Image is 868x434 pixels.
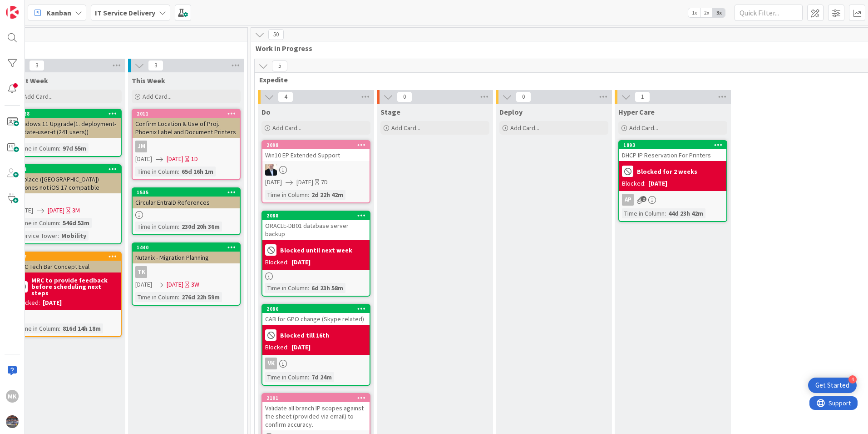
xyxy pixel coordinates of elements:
[19,1,41,12] span: Support
[308,190,309,200] span: :
[265,257,289,267] div: Blocked:
[133,188,240,197] div: 1535
[179,167,216,177] div: 65d 16h 1m
[266,142,370,148] div: 2098
[135,154,152,164] span: [DATE]
[619,141,726,149] div: 1893
[31,277,118,296] b: MRC to provide feedback before scheduling next steps
[397,91,412,102] span: 0
[135,292,178,302] div: Time in Column
[268,29,284,40] span: 50
[16,323,59,333] div: Time in Column
[137,111,240,117] div: 2011
[60,323,103,333] div: 816d 14h 18m
[688,8,700,17] span: 1x
[262,141,370,161] div: 2098Win10 EP Extended Support
[24,92,53,101] span: Add Card...
[265,372,308,382] div: Time in Column
[262,358,370,369] div: VK
[262,402,370,430] div: Validate all branch IP scopes against the sheet (provided via email) to confirm accuracy.
[178,167,179,177] span: :
[143,92,172,101] span: Add Card...
[16,231,58,241] div: Service Tower
[14,165,121,193] div: 903Replace ([GEOGRAPHIC_DATA]) iPhones not iOS 17 compatible
[265,358,277,369] div: VK
[623,142,726,148] div: 1893
[266,212,370,219] div: 2088
[133,141,240,152] div: JM
[296,177,313,187] span: [DATE]
[309,372,334,382] div: 7d 24m
[666,208,705,218] div: 44d 23h 42m
[48,206,64,215] span: [DATE]
[95,8,155,17] b: IT Service Delivery
[58,231,59,241] span: :
[291,343,311,352] div: [DATE]
[266,306,370,312] div: 2086
[622,208,665,218] div: Time in Column
[14,252,121,273] div: 257MRC Tech Bar Concept Eval
[262,149,370,161] div: Win10 EP Extended Support
[262,394,370,402] div: 2101
[167,154,183,164] span: [DATE]
[133,110,240,118] div: 2011
[516,91,531,102] span: 0
[262,313,370,325] div: CAB for GPO change (Skype related)
[265,343,289,352] div: Blocked:
[380,107,400,116] span: Stage
[637,168,697,175] b: Blocked for 2 weeks
[735,5,803,21] input: Quick Filter...
[309,283,345,293] div: 6d 23h 58m
[499,107,523,116] span: Deploy
[278,91,293,102] span: 4
[178,292,179,302] span: :
[713,8,725,17] span: 3x
[133,252,240,263] div: Nutanix - Migration Planning
[262,212,370,240] div: 2088ORACLE-DB01 database server backup
[265,177,282,187] span: [DATE]
[308,283,309,293] span: :
[262,394,370,430] div: 2101Validate all branch IP scopes against the sheet (provided via email) to confirm accuracy.
[262,305,370,313] div: 2086
[309,190,345,200] div: 2d 22h 42m
[280,332,329,338] b: Blocked till 16th
[18,111,121,117] div: 1928
[14,110,121,138] div: 1928Windows 11 Upgrade(1. deployment-update-user-it (241 users))
[16,143,59,153] div: Time in Column
[618,107,655,116] span: Hyper Care
[135,266,147,278] div: TK
[16,218,59,228] div: Time in Column
[6,415,19,428] img: avatar
[46,7,71,18] span: Kanban
[321,177,328,187] div: 7D
[619,141,726,161] div: 1893DHCP IP Reservation For Printers
[167,280,183,289] span: [DATE]
[641,196,646,202] span: 2
[265,190,308,200] div: Time in Column
[133,243,240,252] div: 1440
[133,188,240,208] div: 1535Circular EntraID References
[14,252,121,261] div: 257
[265,164,277,176] img: HO
[60,143,89,153] div: 97d 55m
[59,231,89,241] div: Mobility
[135,167,178,177] div: Time in Column
[29,60,44,71] span: 3
[18,253,121,260] div: 257
[191,280,199,289] div: 3W
[262,141,370,149] div: 2098
[308,372,309,382] span: :
[815,381,849,390] div: Get Started
[280,247,352,253] b: Blocked until next week
[510,124,539,132] span: Add Card...
[619,194,726,206] div: AP
[622,194,634,206] div: AP
[179,292,222,302] div: 276d 22h 59m
[135,280,152,289] span: [DATE]
[262,164,370,176] div: HO
[648,179,667,188] div: [DATE]
[391,124,420,132] span: Add Card...
[848,375,857,384] div: 4
[137,244,240,251] div: 1440
[133,243,240,263] div: 1440Nutanix - Migration Planning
